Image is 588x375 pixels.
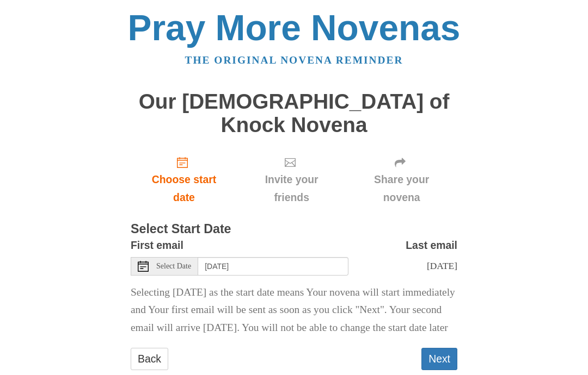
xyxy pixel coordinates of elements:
[131,236,183,254] label: First email
[427,260,457,271] span: [DATE]
[406,236,457,254] label: Last email
[131,147,237,212] a: Choose start date
[131,348,168,370] a: Back
[131,222,457,236] h3: Select Start Date
[346,147,457,212] div: Click "Next" to confirm your start date first.
[156,262,191,270] span: Select Date
[185,54,403,66] a: The original novena reminder
[131,284,457,337] p: Selecting [DATE] as the start date means Your novena will start immediately and Your first email ...
[237,147,346,212] div: Click "Next" to confirm your start date first.
[128,8,461,48] a: Pray More Novenas
[142,171,226,207] span: Choose start date
[421,348,457,370] button: Next
[131,90,457,136] h1: Our [DEMOGRAPHIC_DATA] of Knock Novena
[248,171,335,207] span: Invite your friends
[357,171,446,207] span: Share your novena
[198,257,348,276] input: Use the arrow keys to pick a date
